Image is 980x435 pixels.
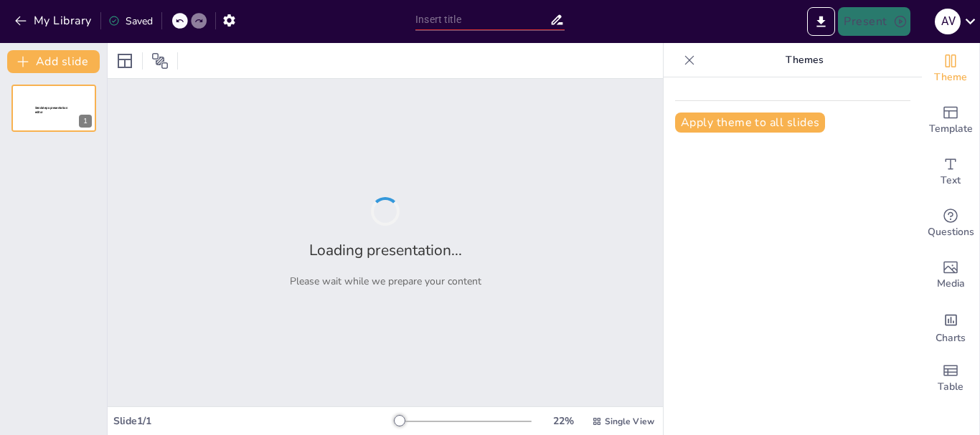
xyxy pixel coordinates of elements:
[415,9,550,30] input: Insert title
[922,146,979,198] div: Add text boxes
[79,115,92,128] div: 1
[35,106,67,114] span: Sendsteps presentation editor
[7,50,100,73] button: Add slide
[113,414,394,428] div: Slide 1 / 1
[922,353,979,404] div: Add a table
[935,9,961,34] div: A V
[938,379,963,395] span: Table
[701,43,908,77] p: Themes
[941,173,961,188] span: Text
[838,7,910,36] button: Present
[936,330,966,346] span: Charts
[934,70,967,85] span: Theme
[151,52,169,70] span: Position
[113,49,136,72] div: Layout
[605,416,654,427] span: Single View
[922,301,979,353] div: Add charts and graphs
[922,43,979,95] div: Change the overall theme
[290,274,481,288] p: Please wait while we prepare your content
[922,198,979,249] div: Get real-time input from your audience
[546,414,580,428] div: 22 %
[922,249,979,301] div: Add images, graphics, shapes or video
[108,14,153,28] div: Saved
[675,113,825,133] button: Apply theme to all slides
[928,224,974,240] span: Questions
[807,7,835,36] button: Export to PowerPoint
[929,121,973,137] span: Template
[922,95,979,146] div: Add ready made slides
[937,276,965,292] span: Media
[309,240,462,260] h2: Loading presentation...
[11,85,96,132] div: 1
[11,9,98,32] button: My Library
[935,7,961,36] button: A V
